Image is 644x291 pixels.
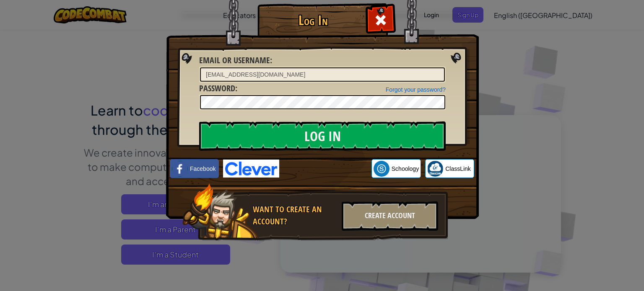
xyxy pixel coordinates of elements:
[199,54,272,67] label: :
[199,82,235,94] span: Password
[199,121,446,151] input: Log In
[253,203,337,227] div: Want to create an account?
[392,165,419,173] span: Schoology
[386,86,446,93] a: Forgot your password?
[342,201,438,231] div: Create Account
[172,161,188,177] img: facebook_small.png
[260,13,366,28] h1: Log In
[199,82,237,95] label: :
[427,161,443,177] img: classlink-logo-small.png
[199,54,270,66] span: Email or Username
[279,160,371,178] iframe: Sign in with Google Button
[190,165,216,173] span: Facebook
[445,165,471,173] span: ClassLink
[223,160,279,178] img: clever-logo-blue.png
[374,161,390,177] img: schoology.png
